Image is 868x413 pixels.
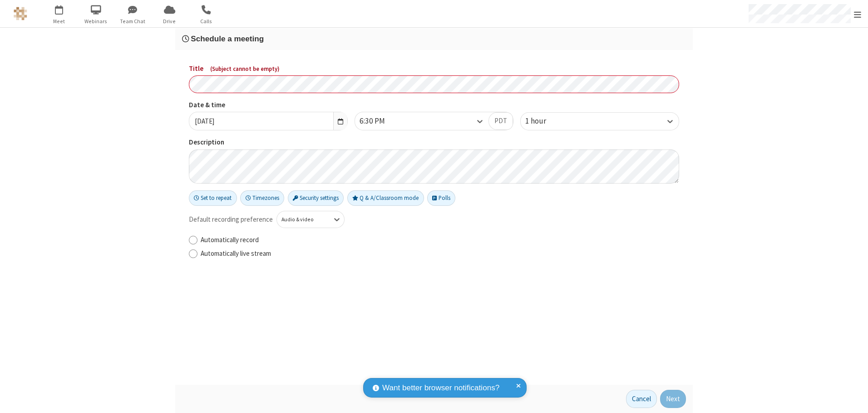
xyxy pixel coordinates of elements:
span: Webinars [79,17,113,25]
span: Schedule a meeting [191,34,264,43]
button: Set to repeat [189,190,237,206]
span: Team Chat [116,17,150,25]
span: Want better browser notifications? [382,382,499,394]
div: 1 hour [525,115,562,127]
span: Drive [153,17,187,25]
div: 6:30 PM [360,115,400,127]
label: Automatically live stream [201,249,679,259]
label: Automatically record [201,235,679,245]
div: Audio & video [281,215,325,224]
button: Cancel [626,390,657,408]
label: Date & time [189,100,348,110]
img: QA Selenium DO NOT DELETE OR CHANGE [14,7,27,20]
span: Default recording preference [189,214,273,225]
button: PDT [488,112,513,130]
button: Next [660,390,686,408]
button: Polls [427,190,455,206]
button: Security settings [288,190,344,206]
span: ( Subject cannot be empty ) [210,65,280,73]
button: Q & A/Classroom mode [347,190,424,206]
button: Timezones [240,190,284,206]
span: Calls [189,17,223,25]
label: Description [189,137,679,148]
label: Title [189,64,679,74]
span: Meet [42,17,76,25]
